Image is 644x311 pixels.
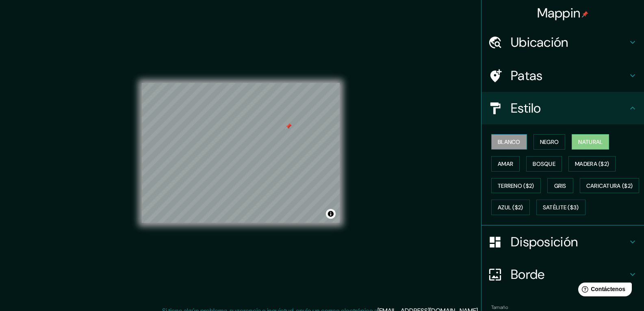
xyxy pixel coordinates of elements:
[326,209,336,219] button: Activar o desactivar atribución
[481,92,644,124] div: Estilo
[142,83,340,223] canvas: Mapa
[491,304,508,311] font: Tamaño
[491,134,527,150] button: Blanco
[491,156,520,172] button: Amar
[543,204,579,211] font: Satélite ($3)
[498,160,513,167] font: Amar
[547,178,573,194] button: Gris
[578,138,603,146] font: Natural
[586,182,633,189] font: Caricatura ($2)
[511,266,545,283] font: Borde
[533,160,555,167] font: Bosque
[537,4,581,22] font: Mappin
[511,100,541,117] font: Estilo
[582,11,588,17] img: pin-icon.png
[481,226,644,258] div: Disposición
[568,156,616,172] button: Madera ($2)
[572,279,635,302] iframe: Lanzador de widgets de ayuda
[533,134,566,150] button: Negro
[498,138,520,146] font: Blanco
[554,182,566,189] font: Gris
[481,59,644,92] div: Patas
[511,233,578,250] font: Disposición
[575,160,609,167] font: Madera ($2)
[481,258,644,291] div: Borde
[540,138,559,146] font: Negro
[491,178,541,194] button: Terreno ($2)
[498,182,534,189] font: Terreno ($2)
[536,200,585,215] button: Satélite ($3)
[526,156,562,172] button: Bosque
[580,178,640,194] button: Caricatura ($2)
[572,134,609,150] button: Natural
[481,26,644,59] div: Ubicación
[498,204,523,211] font: Azul ($2)
[511,34,568,51] font: Ubicación
[491,200,530,215] button: Azul ($2)
[511,67,543,84] font: Patas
